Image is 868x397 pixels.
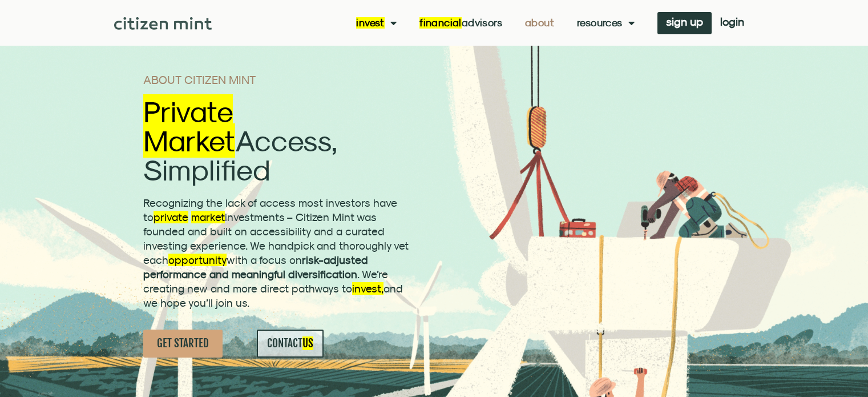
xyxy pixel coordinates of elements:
a: Resources [577,17,635,29]
mark: opportunity [168,254,227,266]
a: Invest [356,17,397,29]
a: login [712,12,753,34]
span: GET STARTED [157,336,209,351]
mark: Private [143,94,233,129]
nav: Menu [356,17,635,29]
span: Recognizing the lack of access most investors have to investments – Citizen Mint was founded and ... [143,197,409,309]
mark: Financial [419,17,462,29]
a: CONTACTUS [257,330,324,358]
span: CONTACT [267,336,313,351]
a: GET STARTED [143,330,223,358]
a: sign up [657,12,712,34]
mark: market [191,211,225,223]
h2: Access, Simplified [143,97,417,185]
mark: private [154,211,188,223]
img: Citizen Mint [114,17,212,30]
span: sign up [666,18,703,26]
a: FinancialAdvisors [419,17,502,29]
mark: US [302,336,313,350]
span: login [720,18,744,26]
mark: invest, [352,282,383,295]
mark: Invest [356,17,384,29]
a: About [525,17,554,29]
h1: ABOUT CITIZEN MINT [143,74,417,86]
mark: Market [143,123,235,158]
